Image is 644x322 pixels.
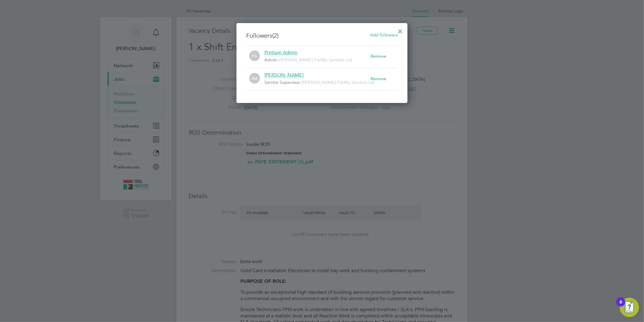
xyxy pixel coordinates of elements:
span: [PERSON_NAME] Facility Services Ltd [278,57,352,63]
div: 6 [619,302,622,310]
div: Remove [371,50,398,63]
div: Remove [371,72,398,85]
span: Pretium Admin [264,50,297,56]
span: Add followers [370,32,398,38]
span: Service Supervisor [264,80,300,85]
span: PA [249,51,260,61]
span: [PERSON_NAME] Facility Services Ltd [301,80,375,85]
button: Open Resource Center, 6 new notifications [620,298,639,317]
span: [PERSON_NAME] [264,72,304,78]
span: - [300,80,301,85]
span: (2) [272,32,279,39]
span: Admin [264,57,277,63]
span: RM [249,73,260,84]
span: - [277,57,278,63]
h3: Followers [246,32,398,39]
